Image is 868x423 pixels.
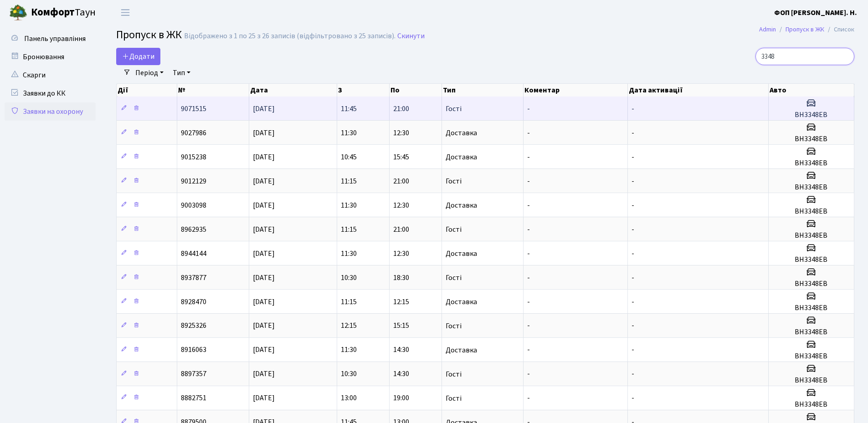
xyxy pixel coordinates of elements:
[24,34,86,44] span: Панель управління
[393,176,409,186] span: 21:00
[772,135,850,143] h5: ВН3348ЕВ
[527,224,530,234] span: -
[527,297,530,307] span: -
[446,395,462,402] span: Гості
[114,5,137,20] button: Переключити навігацію
[527,104,530,114] span: -
[116,27,182,43] span: Пропуск в ЖК
[446,129,477,137] span: Доставка
[181,128,206,138] span: 9027986
[759,25,776,34] a: Admin
[527,200,530,210] span: -
[122,51,154,61] span: Додати
[181,224,206,234] span: 8962935
[169,65,194,81] a: Тип
[527,273,530,283] span: -
[393,128,409,138] span: 12:30
[341,273,357,283] span: 10:30
[341,249,357,259] span: 11:30
[628,84,768,97] th: Дата активації
[181,345,206,355] span: 8916063
[393,200,409,210] span: 12:30
[632,345,634,355] span: -
[527,249,530,259] span: -
[527,369,530,379] span: -
[632,200,634,210] span: -
[772,328,850,336] h5: ВН3348ЕВ
[772,400,850,409] h5: ВН3348ЕВ
[341,369,357,379] span: 10:30
[253,297,275,307] span: [DATE]
[5,102,96,121] a: Заявки на охорону
[393,297,409,307] span: 12:15
[181,369,206,379] span: 8897357
[181,273,206,283] span: 8937877
[253,249,275,259] span: [DATE]
[632,393,634,403] span: -
[181,393,206,403] span: 8882751
[249,84,337,97] th: Дата
[393,273,409,283] span: 18:30
[117,84,177,97] th: Дії
[397,32,425,41] a: Скинути
[253,104,275,114] span: [DATE]
[446,347,477,354] span: Доставка
[181,297,206,307] span: 8928470
[393,224,409,234] span: 21:00
[31,5,75,20] b: Комфорт
[5,66,96,84] a: Скарги
[253,152,275,162] span: [DATE]
[390,84,442,97] th: По
[446,298,477,306] span: Доставка
[341,321,357,331] span: 12:15
[442,84,524,97] th: Тип
[181,152,206,162] span: 9015238
[253,393,275,403] span: [DATE]
[393,152,409,162] span: 15:45
[341,200,357,210] span: 11:30
[5,48,96,66] a: Бронювання
[772,231,850,240] h5: ВН3348ЕВ
[446,250,477,257] span: Доставка
[9,4,27,22] img: logo.png
[446,153,477,161] span: Доставка
[132,65,167,81] a: Період
[772,376,850,385] h5: ВН3348ЕВ
[632,249,634,259] span: -
[632,128,634,138] span: -
[181,104,206,114] span: 9071515
[393,104,409,114] span: 21:00
[446,371,462,378] span: Гості
[772,207,850,216] h5: ВН3348ЕВ
[527,321,530,331] span: -
[181,321,206,331] span: 8925326
[446,322,462,330] span: Гості
[341,224,357,234] span: 11:15
[393,249,409,259] span: 12:30
[341,297,357,307] span: 11:15
[253,273,275,283] span: [DATE]
[253,200,275,210] span: [DATE]
[5,84,96,102] a: Заявки до КК
[769,84,854,97] th: Авто
[393,393,409,403] span: 19:00
[774,7,857,18] a: ФОП [PERSON_NAME]. Н.
[184,32,395,41] div: Відображено з 1 по 25 з 26 записів (відфільтровано з 25 записів).
[341,176,357,186] span: 11:15
[632,104,634,114] span: -
[341,152,357,162] span: 10:45
[341,104,357,114] span: 11:45
[745,20,868,39] nav: breadcrumb
[632,369,634,379] span: -
[181,200,206,210] span: 9003098
[786,25,824,34] a: Пропуск в ЖК
[632,152,634,162] span: -
[446,274,462,281] span: Гості
[253,345,275,355] span: [DATE]
[632,273,634,283] span: -
[337,84,390,97] th: З
[393,369,409,379] span: 14:30
[632,224,634,234] span: -
[527,345,530,355] span: -
[341,128,357,138] span: 11:30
